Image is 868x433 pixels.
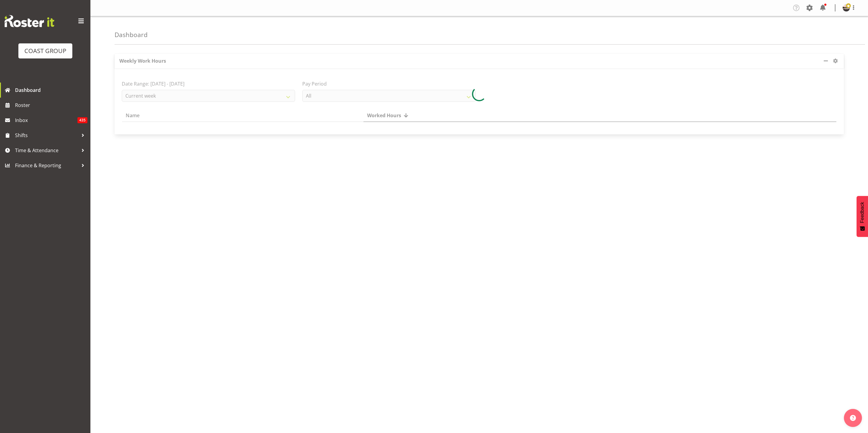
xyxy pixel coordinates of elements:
[857,196,868,237] button: Feedback - Show survey
[15,146,78,155] span: Time & Attendance
[5,15,54,27] img: Rosterit website logo
[24,46,66,55] div: COAST GROUP
[850,415,856,421] img: help-xxl-2.png
[843,4,850,11] img: oliver-denforddc9b330c7edf492af7a6959a6be0e48b.png
[15,101,87,110] span: Roster
[15,131,78,140] span: Shifts
[15,161,78,170] span: Finance & Reporting
[15,116,77,125] span: Inbox
[115,31,148,38] h4: Dashboard
[77,117,87,123] span: 435
[860,202,865,223] span: Feedback
[15,86,87,95] span: Dashboard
